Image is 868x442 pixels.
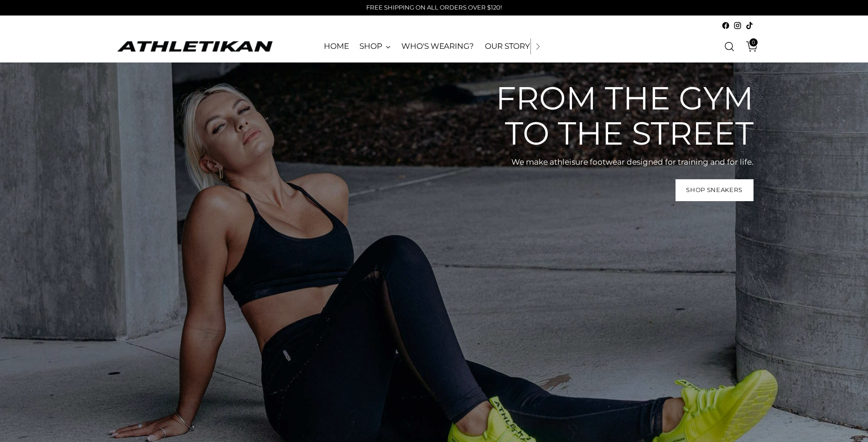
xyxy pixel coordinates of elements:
[359,36,390,57] a: SHOP
[720,37,738,56] a: Open search modal
[676,179,754,201] a: Shop Sneakers
[739,37,758,56] a: Open cart modal
[115,39,275,53] a: ATHLETIKAN
[749,38,758,47] span: 0
[480,156,754,168] p: We make athleisure footwear designed for training and for life.
[366,3,502,12] p: FREE SHIPPING ON ALL ORDERS OVER $120!
[686,186,743,194] span: Shop Sneakers
[485,36,530,57] a: OUR STORY
[480,81,754,151] h2: From the gym to the street
[401,36,474,57] a: WHO'S WEARING?
[324,36,349,57] a: HOME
